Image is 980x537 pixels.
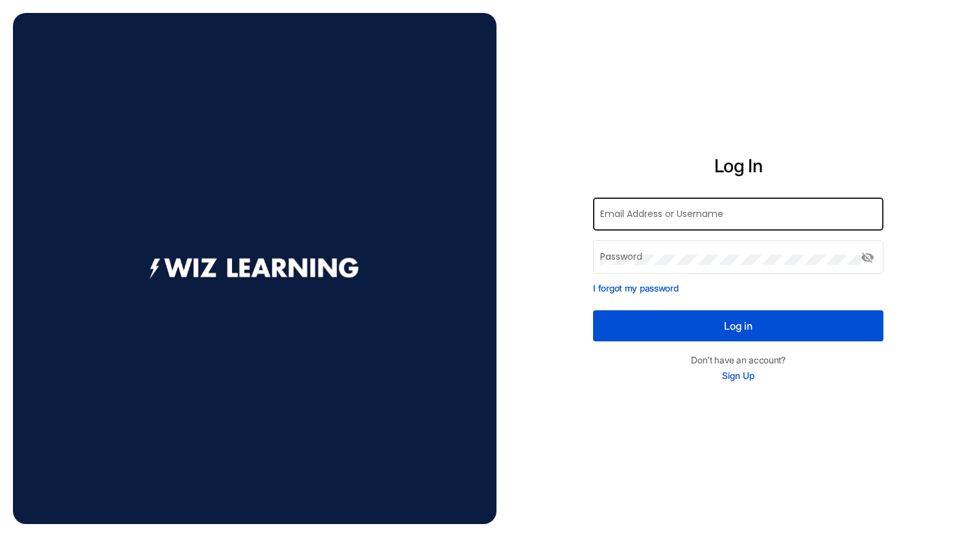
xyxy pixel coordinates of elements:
button: Log in [593,310,883,341]
img: footer logo [146,251,364,286]
h2: Log In [593,154,883,177]
a: Sign Up [722,370,754,381]
p: Don't have an account? [691,353,786,367]
p: I forgot my password [593,281,883,295]
mat-icon: visibility_off [861,250,876,266]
